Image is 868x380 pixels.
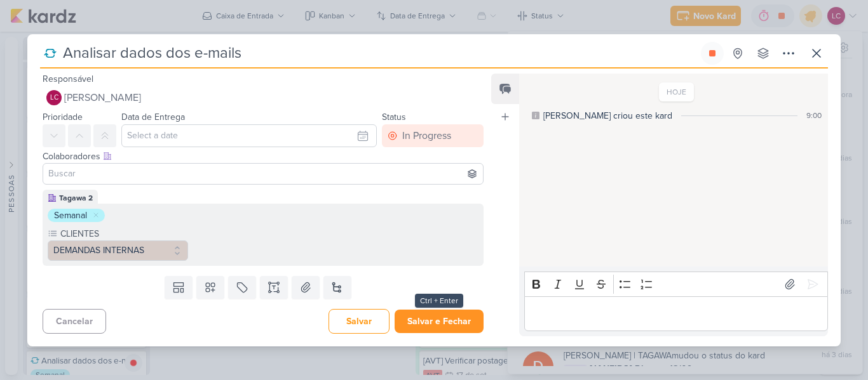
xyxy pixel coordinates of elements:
input: Select a date [121,124,377,147]
div: Ctrl + Enter [415,294,463,308]
div: Semanal [54,209,87,222]
label: Prioridade [43,112,83,122]
label: CLIENTES [59,227,188,240]
div: Parar relógio [707,48,717,58]
button: DEMANDAS INTERNAS [48,240,188,261]
div: Editor toolbar [524,272,828,296]
button: Cancelar [43,309,106,334]
button: LC [PERSON_NAME] [43,86,484,109]
div: Colaboradores [43,150,484,163]
button: Salvar e Fechar [395,310,484,333]
label: Responsável [43,74,93,84]
p: LC [50,95,58,102]
input: Kard Sem Título [59,42,698,65]
div: Editor editing area: main [524,296,828,331]
label: Status [382,112,406,122]
div: Tagawa 2 [59,192,93,204]
input: Buscar [46,166,480,181]
div: Laís Costa [46,90,62,105]
label: Data de Entrega [121,112,185,122]
button: In Progress [382,124,484,147]
button: Salvar [329,309,390,334]
div: [PERSON_NAME] criou este kard [543,109,672,122]
span: [PERSON_NAME] [64,90,141,105]
div: In Progress [402,128,451,143]
div: 9:00 [806,110,822,121]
